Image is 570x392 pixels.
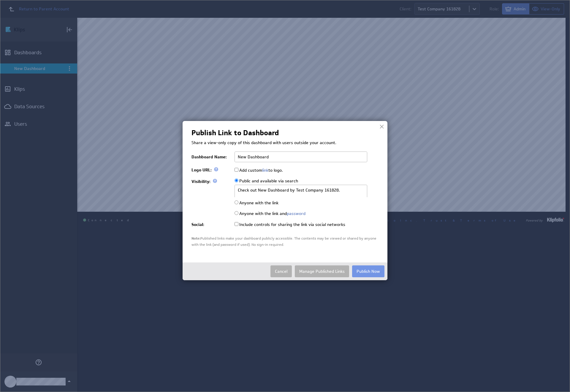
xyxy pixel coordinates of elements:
input: Include controls for sharing the link via social networks [235,222,238,226]
button: Publish Now [352,265,384,277]
a: Manage Published Links [295,265,349,277]
td: Dashboard Name: [191,149,232,165]
label: Anyone with the link and [235,211,305,216]
td: Visibility: [191,175,232,197]
button: Cancel [270,265,292,277]
td: Logo URL: [191,165,232,175]
a: link [262,168,268,173]
div: Published links make your dashboard publicly accessible. The contents may be viewed or shared by ... [191,235,379,247]
label: Anyone with the link [235,200,278,205]
label: Public and available via search [235,178,298,184]
label: Include controls for sharing the link via social networks [235,222,345,227]
input: Public and available via search [235,179,238,182]
td: Social: [191,219,232,230]
h2: Publish Link to Dashboard [191,130,279,136]
span: Note: [191,236,200,241]
a: password [287,211,305,216]
p: Share a view-only copy of this dashboard with users outside your account. [191,140,379,146]
input: Anyone with the link andpassword [235,211,238,215]
label: Add custom to logo. [235,168,283,173]
input: Anyone with the link [235,200,238,204]
input: Add customlinkto logo. [235,168,238,172]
